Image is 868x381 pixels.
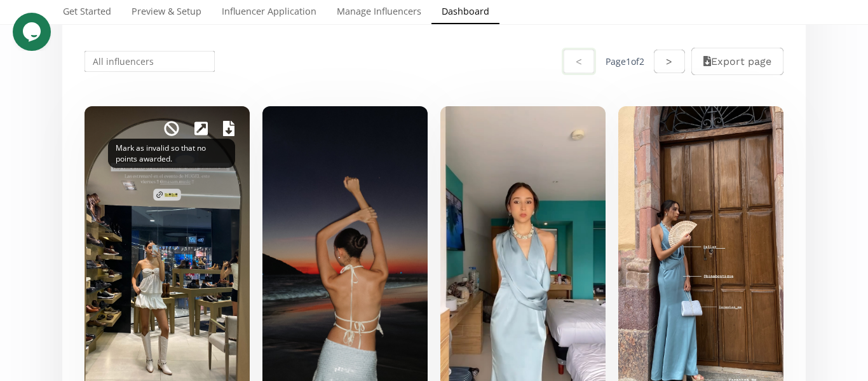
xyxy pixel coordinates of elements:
[108,139,235,168] div: Mark as invalid so that no points awarded.
[13,13,53,51] iframe: chat widget
[691,48,783,75] button: Export page
[654,50,684,73] button: >
[83,49,217,74] input: All influencers
[562,48,596,75] button: <
[606,55,644,68] div: Page 1 of 2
